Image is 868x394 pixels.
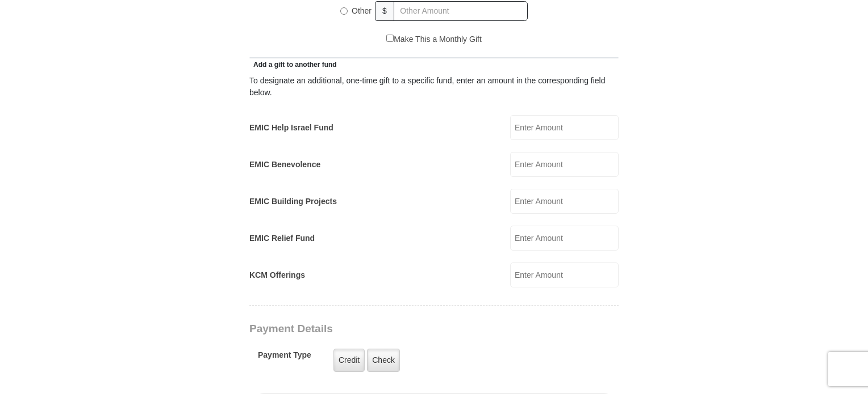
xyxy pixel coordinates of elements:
[249,61,337,69] span: Add a gift to another fund
[352,6,372,15] span: Other
[367,349,400,372] label: Check
[249,269,305,281] label: KCM Offerings
[510,189,619,214] input: Enter Amount
[249,196,337,207] label: EMIC Building Projects
[510,152,619,177] input: Enter Amount
[386,33,482,45] label: Make This a Monthly Gift
[258,350,311,366] h5: Payment Type
[249,323,539,336] h3: Payment Details
[394,1,528,21] input: Other Amount
[249,159,320,171] label: EMIC Benevolence
[386,35,394,42] input: Make This a Monthly Gift
[510,226,619,251] input: Enter Amount
[249,232,315,244] label: EMIC Relief Fund
[333,349,365,372] label: Credit
[510,115,619,140] input: Enter Amount
[510,262,619,287] input: Enter Amount
[249,122,333,134] label: EMIC Help Israel Fund
[375,1,394,21] span: $
[249,75,619,99] div: To designate an additional, one-time gift to a specific fund, enter an amount in the correspondin...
